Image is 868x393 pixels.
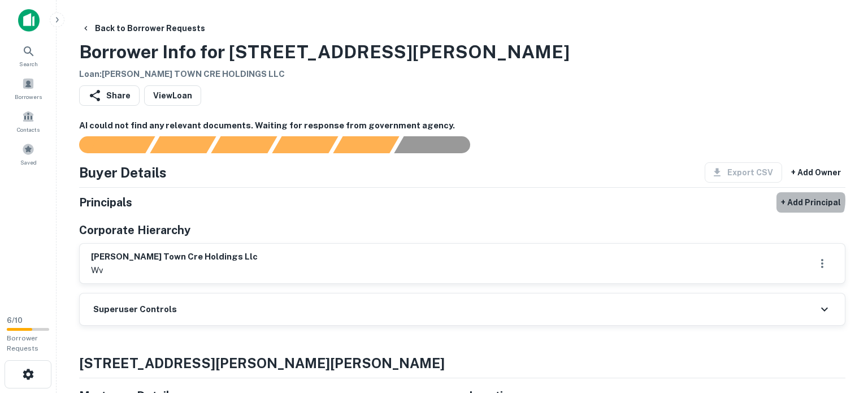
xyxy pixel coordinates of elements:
[79,68,570,81] h6: Loan : [PERSON_NAME] TOWN CRE HOLDINGS LLC
[66,136,150,153] div: Sending borrower request to AI...
[91,251,258,264] h6: [PERSON_NAME] town cre holdings llc
[93,303,177,316] h6: Superuser Controls
[79,222,190,239] h5: Corporate Hierarchy
[776,192,845,213] button: + Add Principal
[79,194,132,211] h5: Principals
[79,38,570,66] h3: Borrower Info for [STREET_ADDRESS][PERSON_NAME]
[19,59,38,68] span: Search
[333,136,399,153] div: Principals found, still searching for contact information. This may take time...
[3,106,53,136] a: Contacts
[91,264,258,277] p: wv
[811,303,868,357] iframe: Chat Widget
[7,334,38,352] span: Borrower Requests
[394,136,484,153] div: AI fulfillment process complete.
[79,119,845,132] h6: AI could not find any relevant documents. Waiting for response from government agency.
[3,40,53,71] a: Search
[79,85,140,106] button: Share
[20,158,37,167] span: Saved
[17,125,40,134] span: Contacts
[18,9,40,32] img: capitalize-icon.png
[150,136,216,153] div: Your request is received and processing...
[144,85,201,106] a: ViewLoan
[3,73,53,103] a: Borrowers
[3,139,53,169] a: Saved
[211,136,277,153] div: Documents found, AI parsing details...
[7,316,23,325] span: 6 / 10
[15,92,42,101] span: Borrowers
[79,353,845,373] h4: [STREET_ADDRESS][PERSON_NAME][PERSON_NAME]
[79,162,167,183] h4: Buyer Details
[272,136,338,153] div: Principals found, AI now looking for contact information...
[787,162,845,183] button: + Add Owner
[77,18,210,38] button: Back to Borrower Requests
